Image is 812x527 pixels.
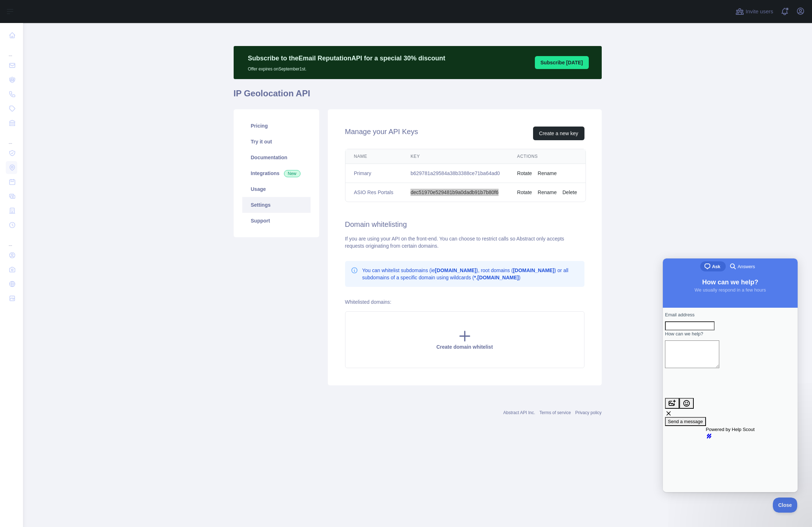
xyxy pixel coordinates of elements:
[345,219,584,229] h2: Domain whitelisting
[345,235,584,249] div: If you are using your API on the front-end. You can choose to restrict calls so Abstract only acc...
[234,88,602,105] h1: IP Geolocation API
[533,127,584,140] button: Create a new key
[538,170,557,177] button: Rename
[402,149,508,164] th: Key
[242,197,311,213] a: Settings
[663,258,798,492] iframe: Help Scout Beacon - Live Chat, Contact Form, and Knowledge Base
[242,134,311,150] a: Try it out
[746,8,773,16] span: Invite users
[345,164,402,183] td: Primary
[535,56,589,69] button: Subscribe [DATE]
[575,410,601,415] a: Privacy policy
[345,183,402,202] td: ASIO Res Portals
[517,170,532,177] button: Rotate
[345,149,402,164] th: Name
[436,344,493,350] span: Create domain whitelist
[517,189,532,196] button: Rotate
[6,131,17,145] div: ...
[734,6,775,17] button: Invite users
[503,410,535,415] a: Abstract API Inc.
[242,118,311,134] a: Pricing
[248,63,445,72] p: Offer expires on September 1st.
[242,181,311,197] a: Usage
[513,267,554,273] b: [DOMAIN_NAME]
[345,127,418,140] h2: Manage your API Keys
[242,213,311,229] a: Support
[540,410,571,415] a: Terms of service
[242,150,311,165] a: Documentation
[773,498,798,513] iframe: Help Scout Beacon - Close
[509,149,586,164] th: Actions
[538,189,557,196] button: Rename
[242,165,311,181] a: Integrations New
[402,183,508,202] td: dec51970e529481b9a0dadb91b7b80f6
[345,299,391,305] label: Whitelisted domains:
[362,267,579,281] p: You can whitelist subdomains (ie ), root domains ( ) or all subdomains of a specific domain using...
[284,170,301,177] span: New
[6,43,17,58] div: ...
[402,164,508,183] td: b629781a29584a38b3388ce71ba64ad0
[248,53,445,63] p: Subscribe to the Email Reputation API for a special 30 % discount
[474,275,519,280] b: *.[DOMAIN_NAME]
[563,189,577,196] button: Delete
[6,233,17,247] div: ...
[435,267,476,273] b: [DOMAIN_NAME]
